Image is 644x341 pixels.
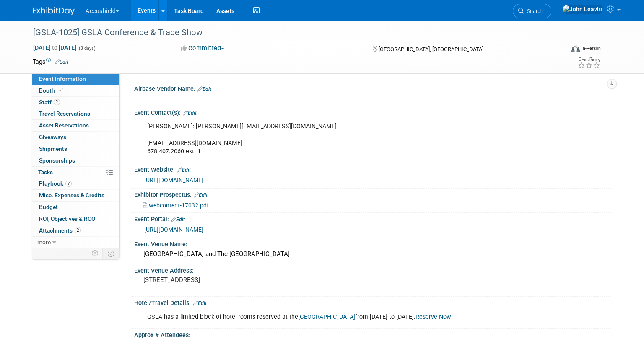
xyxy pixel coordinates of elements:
span: 7 [65,181,72,187]
a: Giveaways [32,132,119,143]
a: Edit [183,110,197,116]
span: Asset Reservations [39,122,89,129]
a: Edit [171,217,185,222]
div: Airbase Vendor Name: [134,83,611,93]
pre: [STREET_ADDRESS] [143,276,324,284]
td: Personalize Event Tab Strip [88,248,103,259]
a: Edit [55,59,68,65]
div: Event Rating [578,57,600,62]
span: Booth [39,87,65,94]
span: (3 days) [78,46,96,51]
div: Event Contact(s): [134,106,611,117]
span: [GEOGRAPHIC_DATA], [GEOGRAPHIC_DATA] [379,46,483,52]
span: ROI, Objectives & ROO [39,215,95,222]
div: [GEOGRAPHIC_DATA] and The [GEOGRAPHIC_DATA] [140,248,605,261]
div: Event Website: [134,163,611,174]
span: 2 [54,99,60,105]
span: webcontent-17032.pdf [149,202,209,209]
img: John Leavitt [562,5,603,14]
a: Tasks [32,167,119,178]
div: Event Format [517,44,601,56]
span: to [51,44,59,51]
a: Reserve Now! [415,313,453,320]
a: [GEOGRAPHIC_DATA] [298,313,355,320]
span: Shipments [39,145,67,152]
span: Tasks [38,169,53,176]
img: ExhibitDay [33,7,75,15]
span: Attachments [39,227,81,234]
a: Event Information [32,73,119,85]
div: Exhibitor Prospectus: [134,189,611,199]
td: Toggle Event Tabs [103,248,120,259]
a: Travel Reservations [32,108,119,119]
span: [DATE] [DATE] [33,44,77,52]
a: Edit [177,167,191,173]
img: Format-Inperson.png [571,45,580,52]
div: GSLA has a limited block of hotel rooms reserved at the from [DATE] to [DATE]. [141,309,519,325]
a: Playbook7 [32,178,119,189]
span: Staff [39,99,60,106]
div: Event Venue Address: [134,264,611,275]
a: more [32,237,119,248]
span: 2 [75,227,81,233]
a: Edit [194,192,208,198]
a: Booth [32,85,119,96]
div: Event Venue Name: [134,238,611,248]
div: In-Person [581,45,601,52]
div: Event Portal: [134,213,611,224]
a: ROI, Objectives & ROO [32,213,119,225]
a: Misc. Expenses & Credits [32,190,119,201]
span: Event Information [39,75,86,82]
div: [GSLA-1025] GSLA Conference & Trade Show [30,25,553,40]
a: webcontent-17032.pdf [143,202,209,209]
a: Asset Reservations [32,120,119,131]
a: Search [513,4,551,18]
a: Budget [32,201,119,213]
span: Travel Reservations [39,110,90,117]
span: Sponsorships [39,157,75,164]
span: Giveaways [39,134,66,140]
a: Edit [197,86,211,92]
span: more [37,239,51,245]
div: [PERSON_NAME]: [PERSON_NAME][EMAIL_ADDRESS][DOMAIN_NAME] [EMAIL_ADDRESS][DOMAIN_NAME] 678.407.206... [141,118,519,160]
a: Attachments2 [32,225,119,236]
a: Sponsorships [32,155,119,166]
span: Budget [39,204,58,210]
a: Edit [193,300,207,306]
a: Shipments [32,143,119,155]
span: Playbook [39,180,72,187]
div: Hotel/Travel Details: [134,297,611,307]
a: Staff2 [32,97,119,108]
td: Tags [33,57,68,66]
a: [URL][DOMAIN_NAME] [144,226,203,233]
span: Misc. Expenses & Credits [39,192,104,199]
div: Approx # Attendees: [134,329,611,339]
button: Committed [178,44,228,53]
a: [URL][DOMAIN_NAME] [144,177,203,183]
span: Search [524,8,543,14]
i: Booth reservation complete [59,88,63,93]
